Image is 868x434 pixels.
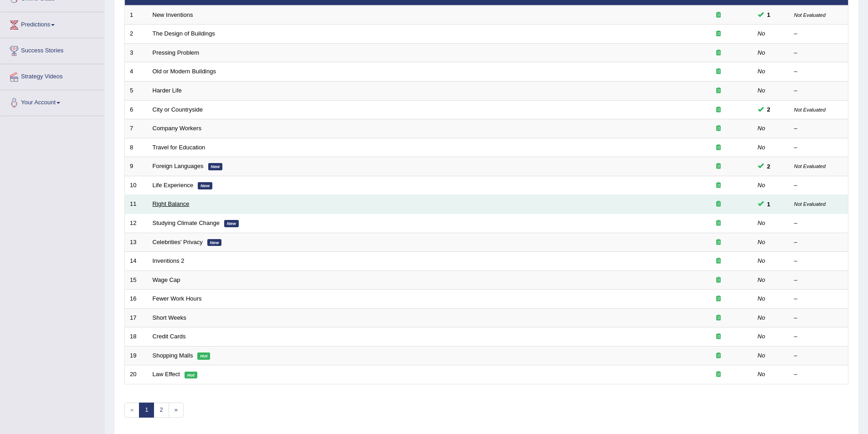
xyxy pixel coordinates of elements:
[689,295,748,303] div: Exam occurring question
[124,403,139,418] span: «
[794,295,843,303] div: –
[758,220,765,226] em: No
[689,238,748,247] div: Exam occurring question
[125,214,148,233] td: 12
[758,257,765,264] em: No
[758,30,765,37] em: No
[794,12,826,18] small: Not Evaluated
[153,87,182,94] a: Harder Life
[758,314,765,321] em: No
[125,100,148,119] td: 6
[125,271,148,290] td: 15
[153,295,202,302] a: Fewer Work Hours
[764,199,774,209] span: You can still take this question
[125,5,148,25] td: 1
[153,68,216,75] a: Old or Modern Buildings
[153,333,186,340] a: Credit Cards
[758,371,765,378] em: No
[207,239,222,246] em: New
[794,219,843,228] div: –
[153,371,180,378] a: Law Effect
[758,68,765,75] em: No
[758,49,765,56] em: No
[125,176,148,195] td: 10
[689,200,748,209] div: Exam occurring question
[153,125,201,132] a: Company Workers
[208,163,223,170] em: New
[794,107,826,112] small: Not Evaluated
[794,124,843,133] div: –
[125,346,148,365] td: 19
[125,62,148,82] td: 4
[153,352,193,359] a: Shopping Malls
[153,49,200,56] a: Pressing Problem
[125,365,148,384] td: 20
[689,314,748,322] div: Exam occurring question
[153,11,193,18] a: New Inventions
[198,182,212,189] em: New
[125,290,148,309] td: 16
[0,90,104,113] a: Your Account
[794,332,843,341] div: –
[689,276,748,285] div: Exam occurring question
[689,219,748,228] div: Exam occurring question
[764,162,774,171] span: You can still take this question
[139,403,154,418] a: 1
[794,163,826,169] small: Not Evaluated
[794,257,843,266] div: –
[689,49,748,57] div: Exam occurring question
[153,200,190,207] a: Right Balance
[125,195,148,214] td: 11
[125,138,148,157] td: 8
[794,201,826,207] small: Not Evaluated
[764,105,774,114] span: You can still take this question
[794,276,843,285] div: –
[125,43,148,62] td: 3
[689,106,748,114] div: Exam occurring question
[689,332,748,341] div: Exam occurring question
[764,10,774,20] span: You can still take this question
[169,403,184,418] a: »
[153,239,203,245] a: Celebrities' Privacy
[758,352,765,359] em: No
[689,181,748,190] div: Exam occurring question
[153,182,194,189] a: Life Experience
[125,233,148,252] td: 13
[125,308,148,327] td: 17
[758,144,765,151] em: No
[153,220,220,226] a: Studying Climate Change
[689,370,748,379] div: Exam occurring question
[689,124,748,133] div: Exam occurring question
[185,372,197,379] em: Hot
[153,314,186,321] a: Short Weeks
[0,12,104,35] a: Predictions
[125,252,148,271] td: 14
[758,182,765,189] em: No
[758,125,765,132] em: No
[689,67,748,76] div: Exam occurring question
[125,82,148,101] td: 5
[0,38,104,61] a: Success Stories
[758,87,765,94] em: No
[794,87,843,95] div: –
[689,257,748,266] div: Exam occurring question
[197,352,210,360] em: Hot
[794,370,843,379] div: –
[794,30,843,38] div: –
[689,30,748,38] div: Exam occurring question
[154,403,169,418] a: 2
[794,67,843,76] div: –
[689,352,748,360] div: Exam occurring question
[153,163,204,169] a: Foreign Languages
[0,64,104,87] a: Strategy Videos
[153,106,203,113] a: City or Countryside
[689,11,748,20] div: Exam occurring question
[794,238,843,247] div: –
[758,295,765,302] em: No
[758,333,765,340] em: No
[689,87,748,95] div: Exam occurring question
[125,25,148,44] td: 2
[689,143,748,152] div: Exam occurring question
[153,30,215,37] a: The Design of Buildings
[224,220,239,227] em: New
